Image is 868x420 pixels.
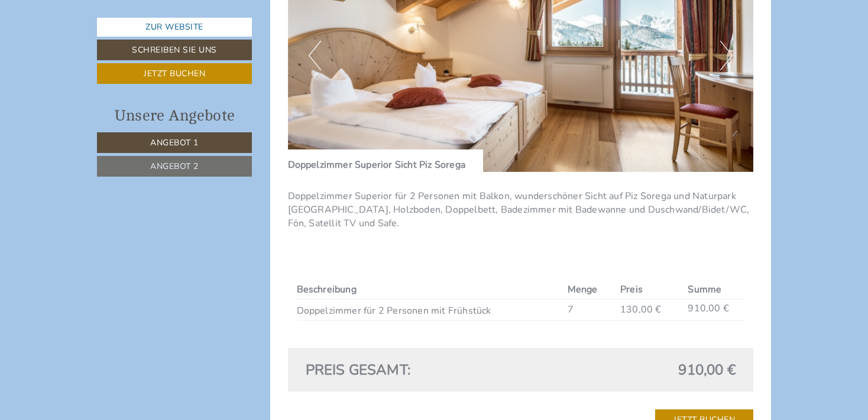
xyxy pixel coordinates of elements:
[395,311,466,332] button: Senden
[288,190,754,230] p: Doppelzimmer Superior für 2 Personen mit Balkon, wunderschöner Sicht auf Piz Sorega und Naturpark...
[297,360,521,380] div: Preis gesamt:
[205,9,261,29] div: Montag
[150,137,199,148] span: Angebot 1
[97,40,252,60] a: Schreiben Sie uns
[9,32,202,68] div: Guten Tag, wie können wir Ihnen helfen?
[297,281,563,299] th: Beschreibung
[563,299,616,321] td: 7
[297,299,563,321] td: Doppelzimmer für 2 Personen mit Frühstück
[97,63,252,84] a: Jetzt buchen
[620,303,662,316] span: 130,00 €
[97,18,252,37] a: Zur Website
[616,281,683,299] th: Preis
[720,41,733,70] button: Next
[150,161,199,172] span: Angebot 2
[18,34,196,44] div: Hotel Ciasa Rü Blanch - Authentic view
[18,57,196,66] small: 12:11
[678,360,736,380] span: 910,00 €
[309,41,321,70] button: Previous
[288,149,484,172] div: Doppelzimmer Superior Sicht Piz Sorega
[683,281,744,299] th: Summe
[563,281,616,299] th: Menge
[683,299,744,321] td: 910,00 €
[97,105,252,126] div: Unsere Angebote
